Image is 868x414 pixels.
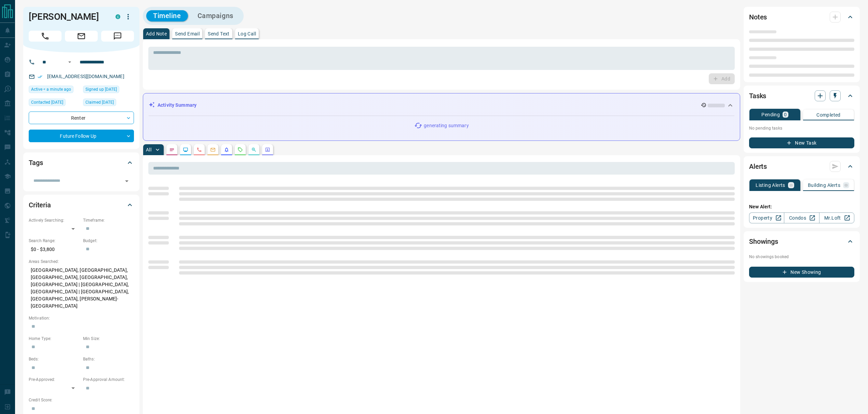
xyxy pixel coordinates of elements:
[784,212,819,223] a: Condos
[83,238,134,244] p: Budget:
[808,183,840,188] p: Building Alerts
[29,336,80,342] p: Home Type:
[208,31,230,36] p: Send Text
[749,161,767,172] h2: Alerts
[149,99,734,112] div: Activity Summary
[191,10,240,21] button: Campaigns
[146,147,151,152] p: All
[146,10,188,21] button: Timeline
[29,217,80,223] p: Actively Searching:
[83,336,134,342] p: Min Size:
[749,158,854,175] div: Alerts
[238,147,243,152] svg: Requests
[749,123,854,133] p: No pending tasks
[210,147,216,152] svg: Emails
[101,31,134,42] span: Message
[749,233,854,250] div: Showings
[29,31,62,42] span: Call
[761,112,780,117] p: Pending
[29,356,80,362] p: Beds:
[29,99,80,108] div: Fri May 16 2025
[816,113,841,117] p: Completed
[83,86,134,95] div: Sun Feb 16 2025
[29,244,80,255] p: $0 - $3,800
[29,258,134,265] p: Areas Searched:
[251,147,257,152] svg: Opportunities
[29,197,134,213] div: Criteria
[29,154,134,171] div: Tags
[183,147,188,152] svg: Lead Browsing Activity
[749,90,766,101] h2: Tasks
[122,176,132,186] button: Open
[756,183,785,188] p: Listing Alerts
[749,267,854,278] button: New Showing
[83,356,134,362] p: Baths:
[238,31,256,36] p: Log Call
[66,58,74,66] button: Open
[85,86,117,93] span: Signed up [DATE]
[196,147,202,152] svg: Calls
[29,112,134,124] div: Renter
[749,12,767,23] h2: Notes
[146,31,167,36] p: Add Note
[83,376,134,383] p: Pre-Approval Amount:
[29,199,51,210] h2: Criteria
[265,147,270,152] svg: Agent Actions
[175,31,200,36] p: Send Email
[47,74,124,79] a: [EMAIL_ADDRESS][DOMAIN_NAME]
[65,31,98,42] span: Email
[29,130,134,142] div: Future Follow Up
[29,238,80,244] p: Search Range:
[85,99,114,106] span: Claimed [DATE]
[749,236,778,247] h2: Showings
[29,315,134,321] p: Motivation:
[819,212,854,223] a: Mr.Loft
[749,254,854,260] p: No showings booked
[784,112,787,117] p: 0
[29,11,105,22] h1: [PERSON_NAME]
[29,397,134,403] p: Credit Score:
[749,203,854,210] p: New Alert:
[224,147,229,152] svg: Listing Alerts
[29,86,80,95] div: Tue Oct 14 2025
[116,14,120,19] div: condos.ca
[38,74,42,79] svg: Email Verified
[424,122,469,129] p: generating summary
[749,9,854,25] div: Notes
[83,217,134,223] p: Timeframe:
[29,157,43,168] h2: Tags
[31,86,71,93] span: Active < a minute ago
[31,99,63,106] span: Contacted [DATE]
[749,137,854,148] button: New Task
[749,88,854,104] div: Tasks
[158,102,196,109] p: Activity Summary
[29,376,80,383] p: Pre-Approved:
[749,212,784,223] a: Property
[169,147,175,152] svg: Notes
[29,265,134,312] p: [GEOGRAPHIC_DATA], [GEOGRAPHIC_DATA], [GEOGRAPHIC_DATA], [GEOGRAPHIC_DATA], [GEOGRAPHIC_DATA] | [...
[83,99,134,108] div: Sun Feb 16 2025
